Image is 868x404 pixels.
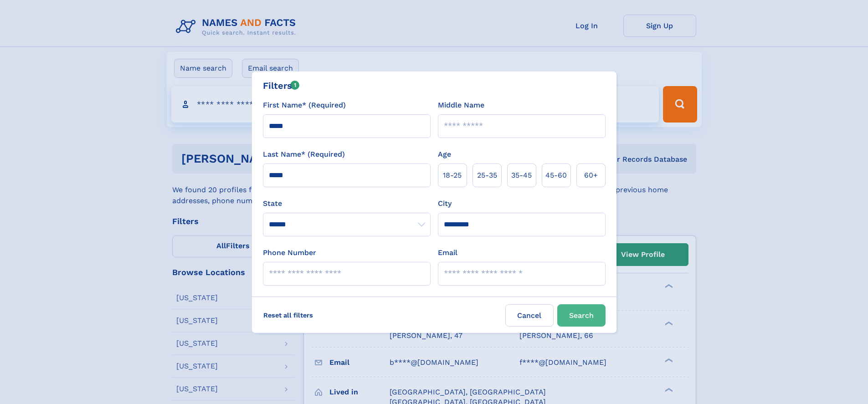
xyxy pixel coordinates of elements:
[584,170,598,181] span: 60+
[438,149,451,160] label: Age
[511,170,532,181] span: 35‑45
[557,304,606,327] button: Search
[443,170,462,181] span: 18‑25
[263,247,316,258] label: Phone Number
[477,170,497,181] span: 25‑35
[505,304,554,327] label: Cancel
[438,198,452,209] label: City
[545,170,567,181] span: 45‑60
[263,100,346,111] label: First Name* (Required)
[438,100,484,111] label: Middle Name
[257,304,319,326] label: Reset all filters
[263,79,300,92] div: Filters
[438,247,457,258] label: Email
[263,149,345,160] label: Last Name* (Required)
[263,198,431,209] label: State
